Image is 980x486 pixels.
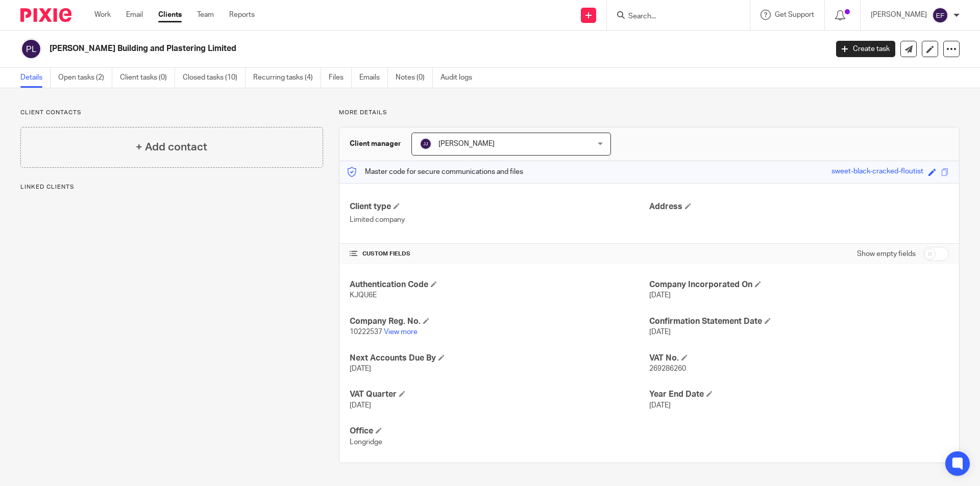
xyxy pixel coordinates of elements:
a: Clients [158,10,182,20]
p: [PERSON_NAME] [871,10,927,20]
span: Get Support [775,11,814,18]
h3: Client manager [350,139,401,149]
h4: VAT Quarter [350,389,649,400]
p: Linked clients [20,183,323,191]
h4: Confirmation Statement Date [649,316,949,327]
p: Limited company [350,215,649,225]
input: Search [627,12,719,21]
a: Audit logs [440,68,480,88]
span: Longridge [350,439,382,446]
a: Team [197,10,214,20]
span: [DATE] [649,292,671,299]
a: Open tasks (2) [58,68,112,88]
h4: + Add contact [136,139,207,155]
h2: [PERSON_NAME] Building and Plastering Limited [50,43,667,54]
h4: Next Accounts Due By [350,353,649,364]
img: Pixie [20,8,71,22]
div: sweet-black-cracked-floutist [831,166,923,178]
a: Details [20,68,51,88]
a: Client tasks (0) [120,68,175,88]
span: KJQU6E [350,292,377,299]
h4: Company Incorporated On [649,279,949,290]
p: Master code for secure communications and files [347,167,523,177]
a: Email [126,10,143,20]
span: [DATE] [350,402,371,409]
span: [DATE] [350,365,371,372]
h4: Year End Date [649,389,949,400]
span: 269286260 [649,365,686,372]
label: Show empty fields [857,249,916,259]
a: Reports [229,10,255,20]
a: Work [94,10,111,20]
h4: Address [649,201,949,212]
h4: VAT No. [649,353,949,364]
img: svg%3E [932,7,948,23]
h4: CUSTOM FIELDS [350,250,649,258]
p: Client contacts [20,109,323,117]
a: Closed tasks (10) [183,68,246,88]
h4: Company Reg. No. [350,316,649,327]
span: 10222537 [350,328,382,336]
a: Notes (0) [396,68,433,88]
img: svg%3E [420,138,432,150]
a: Files [329,68,352,88]
p: More details [339,109,960,117]
h4: Office [350,426,649,437]
a: Emails [359,68,388,88]
span: [DATE] [649,328,671,336]
img: svg%3E [20,38,42,60]
span: [PERSON_NAME] [438,140,495,147]
a: View more [384,328,418,336]
h4: Client type [350,201,649,212]
h4: Authentication Code [350,279,649,290]
a: Recurring tasks (4) [253,68,321,88]
span: [DATE] [649,402,671,409]
a: Create task [836,41,895,57]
